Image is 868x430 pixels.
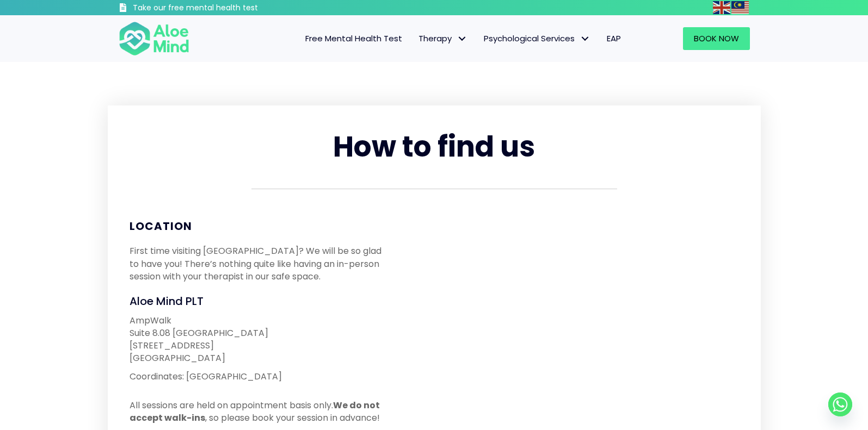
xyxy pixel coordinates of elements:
[683,27,750,50] a: Book Now
[204,27,629,50] nav: Menu
[130,399,389,424] p: All sessions are held on appointment basis only. , so please book your session in advance!
[484,33,590,44] span: Psychological Services
[130,314,389,365] p: AmpWalk Suite 8.08 [GEOGRAPHIC_DATA] [STREET_ADDRESS] [GEOGRAPHIC_DATA]
[130,399,380,424] strong: We do not accept walk-ins
[305,33,402,44] span: Free Mental Health Test
[713,1,731,14] a: English
[119,3,316,15] a: Take our free mental health test
[607,33,621,44] span: EAP
[454,31,470,47] span: Therapy: submenu
[410,27,476,50] a: TherapyTherapy: submenu
[731,1,750,14] a: Malay
[130,219,192,234] span: Location
[130,294,204,309] span: Aloe Mind PLT
[476,27,599,50] a: Psychological ServicesPsychological Services: submenu
[828,392,852,416] a: Whatsapp
[130,245,389,283] p: First time visiting [GEOGRAPHIC_DATA]? We will be so glad to have you! There’s nothing quite like...
[577,31,593,47] span: Psychological Services: submenu
[133,3,316,14] h3: Take our free mental health test
[333,127,535,166] span: How to find us
[713,1,730,14] img: en
[599,27,629,50] a: EAP
[119,21,189,57] img: Aloe mind Logo
[297,27,410,50] a: Free Mental Health Test
[694,33,739,44] span: Book Now
[731,1,749,14] img: ms
[130,370,389,383] p: Coordinates: [GEOGRAPHIC_DATA]
[418,33,467,44] span: Therapy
